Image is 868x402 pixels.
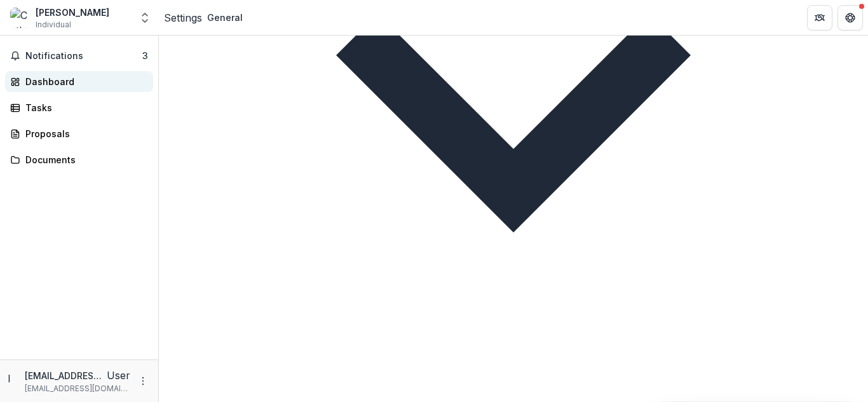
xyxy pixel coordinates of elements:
[807,5,832,30] button: Partners
[164,8,248,27] nav: breadcrumb
[10,8,31,28] img: Cathrina Lowy
[8,371,20,386] div: lowynina83@gmail.com
[136,5,154,30] button: Open entity switcher
[5,97,153,118] a: Tasks
[25,369,107,382] p: [EMAIL_ADDRESS][DOMAIN_NAME]
[25,383,130,394] p: [EMAIL_ADDRESS][DOMAIN_NAME]
[135,373,151,389] button: More
[5,123,153,144] a: Proposals
[164,10,202,25] a: Settings
[36,6,109,19] div: [PERSON_NAME]
[5,46,153,66] button: Notifications3
[837,5,863,30] button: Get Help
[25,127,143,140] div: Proposals
[5,71,153,92] a: Dashboard
[25,101,143,114] div: Tasks
[207,11,243,24] div: General
[25,75,143,88] div: Dashboard
[25,153,143,166] div: Documents
[5,149,153,170] a: Documents
[142,50,148,61] span: 3
[36,19,71,30] span: Individual
[25,51,142,62] span: Notifications
[107,368,130,383] p: User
